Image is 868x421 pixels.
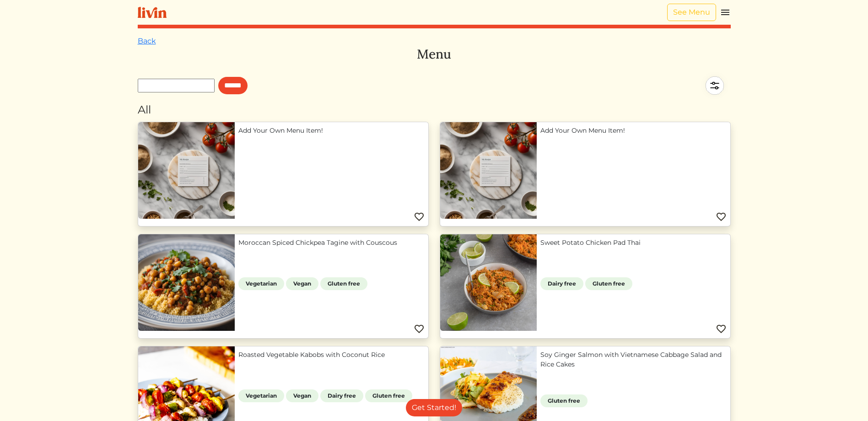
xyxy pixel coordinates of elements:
[414,211,425,222] img: Favorite menu item
[138,102,731,118] div: All
[699,70,731,102] img: filter-5a7d962c2457a2d01fc3f3b070ac7679cf81506dd4bc827d76cf1eb68fb85cd7.svg
[720,7,731,18] img: menu_hamburger-cb6d353cf0ecd9f46ceae1c99ecbeb4a00e71ca567a856bd81f57e9d8c17bb26.svg
[138,7,167,18] img: livin-logo-a0d97d1a881af30f6274990eb6222085a2533c92bbd1e4f22c21b4f0d0e3210c.svg
[238,126,425,135] a: Add Your Own Menu Item!
[138,47,731,62] h3: Menu
[716,324,727,335] img: Favorite menu item
[716,211,727,222] img: Favorite menu item
[238,238,425,248] a: Moroccan Spiced Chickpea Tagine with Couscous
[540,126,727,135] a: Add Your Own Menu Item!
[540,350,727,369] a: Soy Ginger Salmon with Vietnamese Cabbage Salad and Rice Cakes
[138,37,156,45] a: Back
[406,399,462,416] a: Get Started!
[414,324,425,335] img: Favorite menu item
[238,350,425,360] a: Roasted Vegetable Kabobs with Coconut Rice
[667,4,716,21] a: See Menu
[540,238,727,248] a: Sweet Potato Chicken Pad Thai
